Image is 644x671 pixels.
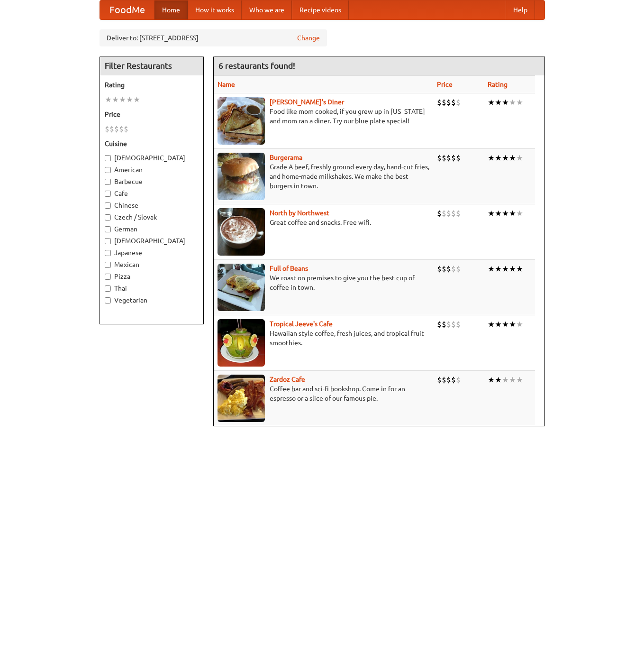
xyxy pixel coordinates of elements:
[105,139,199,148] h5: Cuisine
[456,264,461,274] li: $
[488,208,495,219] li: ★
[509,97,516,108] li: ★
[442,375,446,385] li: $
[105,274,111,280] input: Pizza
[105,155,111,161] input: [DEMOGRAPHIC_DATA]
[133,94,140,105] li: ★
[188,0,242,19] a: How it works
[218,162,429,191] p: Grade A beef, freshly ground every day, hand-cut fries, and home-made milkshakes. We make the bes...
[119,94,126,105] li: ★
[218,319,265,367] img: jeeves.jpg
[495,208,502,219] li: ★
[218,61,295,70] ng-pluralize: 6 restaurants found!
[451,375,456,385] li: $
[105,214,111,221] input: Czech / Slovak
[105,165,199,175] label: American
[105,295,199,305] label: Vegetarian
[105,202,111,209] input: Chinese
[270,98,344,106] a: [PERSON_NAME]'s Diner
[105,297,111,303] input: Vegetarian
[100,56,203,75] h4: Filter Restaurants
[105,226,111,232] input: German
[109,124,114,134] li: $
[437,153,442,163] li: $
[502,375,509,385] li: ★
[502,208,509,219] li: ★
[218,107,429,126] p: Food like mom cooked, if you grew up in [US_STATE] and mom ran a diner. Try our blue plate special!
[488,81,508,88] a: Rating
[516,153,523,163] li: ★
[446,97,451,108] li: $
[446,153,451,163] li: $
[488,153,495,163] li: ★
[509,208,516,219] li: ★
[105,284,199,293] label: Thai
[105,201,199,210] label: Chinese
[509,153,516,163] li: ★
[105,189,199,198] label: Cafe
[437,319,442,330] li: $
[218,81,235,88] a: Name
[495,153,502,163] li: ★
[270,209,329,217] a: North by Northwest
[451,97,456,108] li: $
[488,97,495,108] li: ★
[154,0,188,19] a: Home
[495,264,502,274] li: ★
[516,97,523,108] li: ★
[105,236,199,246] label: [DEMOGRAPHIC_DATA]
[442,319,446,330] li: $
[105,212,199,222] label: Czech / Slovak
[105,285,111,292] input: Thai
[105,124,109,134] li: $
[442,97,446,108] li: $
[495,319,502,330] li: ★
[218,153,265,200] img: burgerama.jpg
[502,97,509,108] li: ★
[100,29,327,46] div: Deliver to: [STREET_ADDRESS]
[119,124,124,134] li: $
[451,264,456,274] li: $
[495,375,502,385] li: ★
[442,208,446,219] li: $
[270,265,308,272] a: Full of Beans
[218,273,429,292] p: We roast on premises to give you the best cup of coffee in town.
[126,94,133,105] li: ★
[105,179,111,185] input: Barbecue
[456,153,461,163] li: $
[506,0,535,19] a: Help
[105,272,199,281] label: Pizza
[442,264,446,274] li: $
[437,81,453,88] a: Price
[292,0,349,19] a: Recipe videos
[509,375,516,385] li: ★
[100,0,154,19] a: FoodMe
[270,320,333,328] a: Tropical Jeeve's Cafe
[218,218,429,227] p: Great coffee and snacks. Free wifi.
[509,264,516,274] li: ★
[112,94,119,105] li: ★
[105,94,112,105] li: ★
[502,319,509,330] li: ★
[105,191,111,197] input: Cafe
[105,250,111,256] input: Japanese
[218,208,265,256] img: north.jpg
[218,384,429,403] p: Coffee bar and sci-fi bookshop. Come in for an espresso or a slice of our famous pie.
[437,208,442,219] li: $
[124,124,128,134] li: $
[446,264,451,274] li: $
[437,97,442,108] li: $
[270,154,302,161] a: Burgerama
[451,319,456,330] li: $
[488,264,495,274] li: ★
[446,208,451,219] li: $
[105,177,199,186] label: Barbecue
[516,208,523,219] li: ★
[495,97,502,108] li: ★
[105,260,199,269] label: Mexican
